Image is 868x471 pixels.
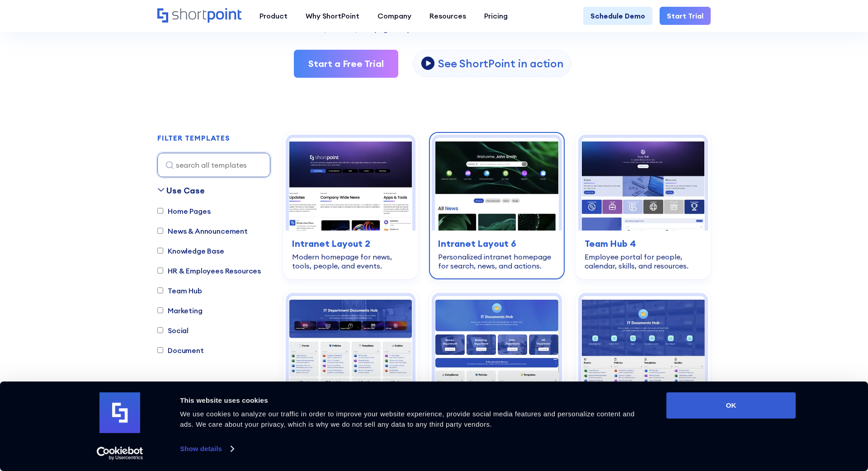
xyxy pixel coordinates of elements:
img: Documents 3 – Document Management System Template: All-in-one system for documents, updates, and ... [581,296,705,389]
input: News & Announcement [157,228,163,234]
a: Schedule Demo [583,7,652,25]
div: Why ShortPoint [306,10,359,21]
p: See ShortPoint in action [438,57,563,71]
a: Documents 1 – SharePoint Document Library Template: Faster document findability with search, filt... [283,290,418,438]
a: Team Hub 4 – SharePoint Employee Portal Template: Employee portal for people, calendar, skills, a... [576,132,711,279]
a: Show details [180,442,233,456]
label: Home Pages [157,206,210,217]
div: Use Case [166,184,205,197]
div: Modern homepage for news, tools, people, and events. [292,252,409,270]
div: Employee portal for people, calendar, skills, and resources. [585,252,702,270]
a: Company [368,7,420,25]
div: Personalized intranet homepage for search, news, and actions. [438,252,555,270]
img: logo [99,392,140,433]
img: Documents 1 – SharePoint Document Library Template: Faster document findability with search, filt... [289,296,412,389]
input: Team Hub [157,287,163,293]
button: OK [666,392,796,419]
div: Pricing [484,10,508,21]
input: search all templates [157,153,270,177]
h3: Intranet Layout 2 [292,237,409,250]
label: News & Announcement [157,226,248,236]
label: Team Hub [157,285,202,296]
label: Document [157,345,204,356]
a: Pricing [475,7,517,25]
label: Social [157,325,189,336]
img: Team Hub 4 – SharePoint Employee Portal Template: Employee portal for people, calendar, skills, a... [581,138,705,231]
a: Home [157,8,241,24]
h2: Site, intranet, and page templates built for modern SharePoint Intranet. [157,25,711,33]
a: Usercentrics Cookiebot - opens in a new window [80,447,160,460]
a: Why ShortPoint [297,7,368,25]
input: Social [157,327,163,333]
a: Intranet Layout 6 – SharePoint Homepage Design: Personalized intranet homepage for search, news, ... [429,132,564,279]
label: HR & Employees Resources [157,265,261,276]
input: Knowledge Base [157,248,163,254]
input: Document [157,347,163,353]
a: Start Trial [660,7,711,25]
input: Home Pages [157,208,163,214]
div: FILTER TEMPLATES [157,134,230,141]
div: This website uses cookies [180,395,646,406]
label: Marketing [157,305,203,316]
a: open lightbox [413,50,571,77]
a: Documents 3 – Document Management System Template: All-in-one system for documents, updates, and ... [576,290,711,438]
div: Company [377,10,411,21]
div: Resources [429,10,466,21]
div: Product [259,10,288,21]
label: Knowledge Base [157,245,224,256]
span: We use cookies to analyze our traffic in order to improve your website experience, provide social... [180,410,635,428]
a: Intranet Layout 2 – SharePoint Homepage Design: Modern homepage for news, tools, people, and even... [283,132,418,279]
input: HR & Employees Resources [157,268,163,273]
a: Resources [420,7,475,25]
a: Start a Free Trial [294,50,398,78]
a: Product [250,7,297,25]
h3: Team Hub 4 [585,237,702,250]
h3: Intranet Layout 6 [438,237,555,250]
img: Intranet Layout 6 – SharePoint Homepage Design: Personalized intranet homepage for search, news, ... [435,138,558,231]
img: Documents 2 – Document Management Template: Central document hub with alerts, search, and actions. [435,296,558,389]
input: Marketing [157,307,163,313]
a: Documents 2 – Document Management Template: Central document hub with alerts, search, and actions... [429,290,564,438]
img: Intranet Layout 2 – SharePoint Homepage Design: Modern homepage for news, tools, people, and events. [289,138,412,231]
